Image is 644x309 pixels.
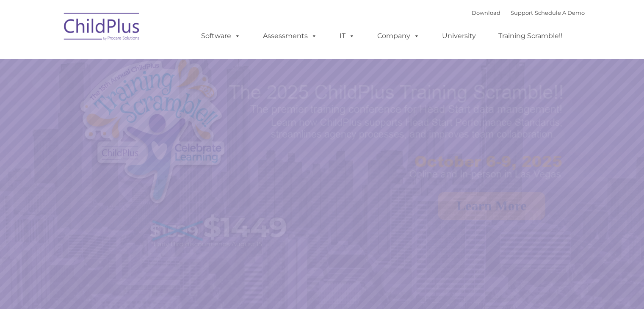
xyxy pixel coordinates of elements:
[369,28,428,44] a: Company
[60,7,144,49] img: ChildPlus by Procare Solutions
[193,28,249,44] a: Software
[331,28,363,44] a: IT
[535,9,585,16] a: Schedule A Demo
[438,192,545,220] a: Learn More
[434,28,484,44] a: University
[472,9,585,16] font: |
[511,9,533,16] a: Support
[254,28,326,44] a: Assessments
[472,9,500,16] a: Download
[490,28,571,44] a: Training Scramble!!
